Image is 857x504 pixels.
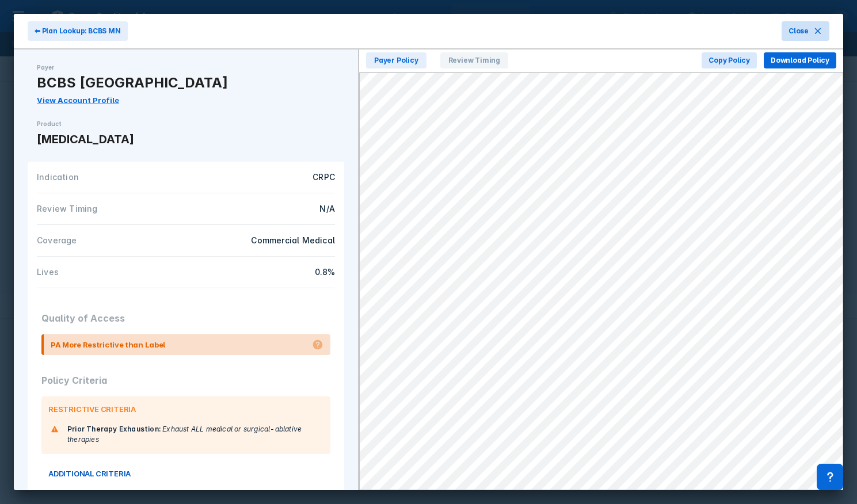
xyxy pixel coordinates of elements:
div: 0.8% [193,266,335,278]
span: Prior Therapy Exhaustion : [67,425,161,433]
div: Review Timing [37,203,186,215]
span: CRPC-Related Testing Thresholds : [67,489,196,498]
div: Coverage [37,234,186,247]
div: [MEDICAL_DATA] [37,131,335,148]
button: Copy Policy [702,52,757,68]
span: Download Policy [771,55,829,66]
span: Review Timing [440,52,508,68]
div: Policy Criteria [41,364,330,396]
span: Exhaust ALL medical or surgical-ablative therapies [67,425,302,444]
div: N/A [193,203,335,215]
div: BCBS [GEOGRAPHIC_DATA] [37,74,335,91]
div: Product [37,120,335,128]
a: Download Policy [764,54,836,65]
div: CRPC [193,171,335,184]
span: Payer Policy [366,52,426,68]
div: Indication [37,171,186,184]
div: Quality of Access [41,302,330,334]
span: ⬅ Plan Lookup: BCBS MN [35,26,121,36]
button: Close [782,21,829,41]
a: View Account Profile [37,96,119,105]
div: PA More Restrictive than Label [51,339,165,350]
span: Close [789,26,809,36]
div: Lives [37,266,186,278]
span: Copy Policy [709,55,750,66]
span: RESTRICTIVE CRITERIA [48,403,136,415]
span: ADDITIONAL CRITERIA [48,468,131,479]
div: Payer [37,63,335,72]
button: Download Policy [764,52,836,68]
div: Commercial Medical [193,234,335,247]
button: ⬅ Plan Lookup: BCBS MN [28,21,128,41]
